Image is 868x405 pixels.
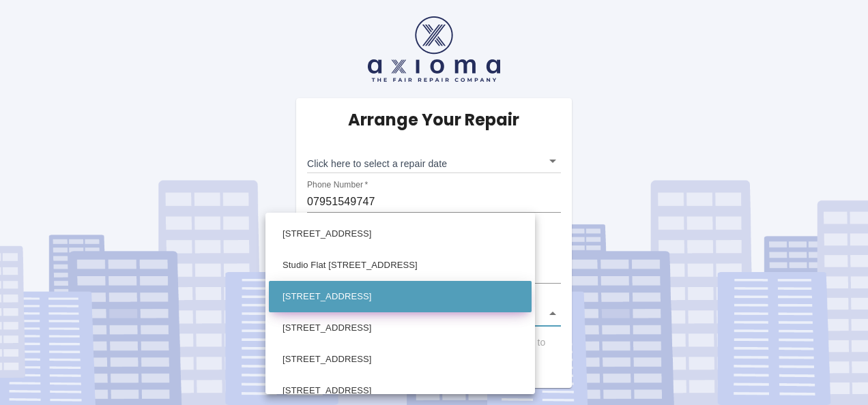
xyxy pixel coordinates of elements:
[269,312,532,344] li: [STREET_ADDRESS]
[269,281,532,312] li: [STREET_ADDRESS]
[269,344,532,375] li: [STREET_ADDRESS]
[269,218,532,250] li: [STREET_ADDRESS]
[269,250,532,281] li: Studio Flat [STREET_ADDRESS]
